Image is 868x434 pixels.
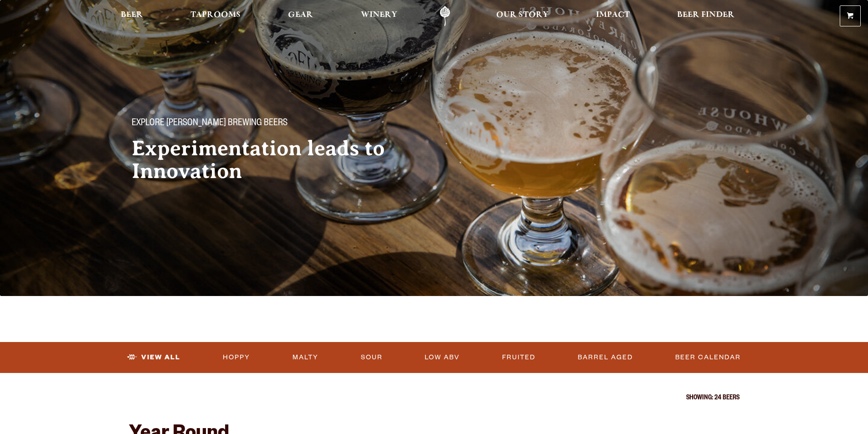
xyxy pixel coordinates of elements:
a: Our Story [490,6,555,26]
a: Barrel Aged [574,347,637,368]
p: Showing: 24 Beers [129,395,740,402]
a: Hoppy [219,347,254,368]
span: Explore [PERSON_NAME] Brewing Beers [132,118,288,130]
a: Beer Finder [671,6,740,26]
a: Impact [590,6,636,26]
span: Gear [288,11,313,19]
span: Beer Finder [677,11,734,19]
a: Taprooms [185,6,247,26]
span: Impact [596,11,630,19]
a: Odell Home [428,6,462,26]
a: Gear [282,6,319,26]
a: View All [123,347,184,368]
a: Fruited [498,347,539,368]
span: Beer [121,11,143,19]
a: Winery [355,6,403,26]
a: Low ABV [421,347,463,368]
h2: Experimentation leads to Innovation [132,137,416,183]
a: Beer Calendar [672,347,745,368]
a: Sour [357,347,386,368]
span: Taprooms [190,11,241,19]
span: Winery [361,11,397,19]
a: Beer [115,6,149,26]
a: Malty [289,347,322,368]
span: Our Story [496,11,549,19]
